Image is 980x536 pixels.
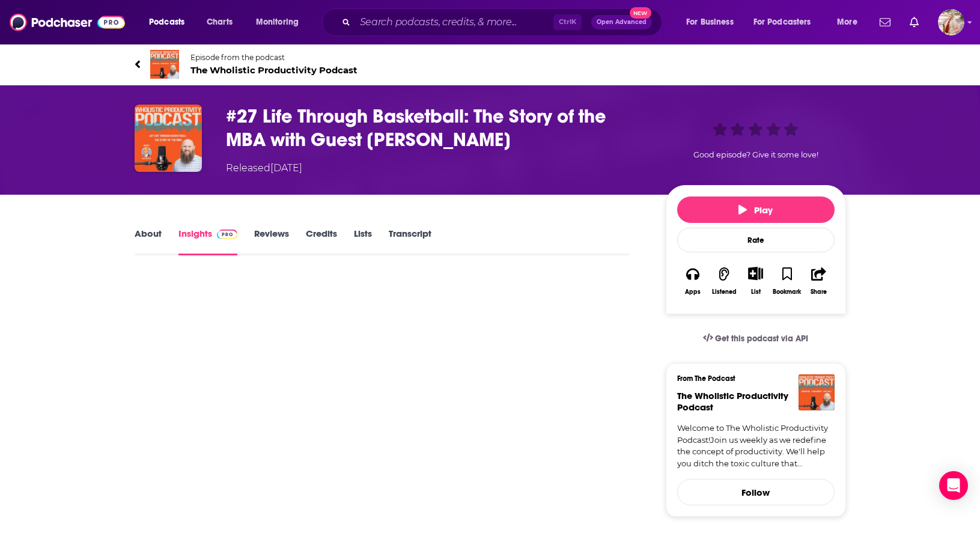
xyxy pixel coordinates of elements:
button: Apps [677,259,708,303]
input: Search podcasts, credits, & more... [355,13,553,32]
button: open menu [829,13,872,32]
div: Listened [712,288,737,296]
h3: From The Podcast [677,374,825,383]
div: Apps [685,288,701,296]
span: Logged in as kmccue [938,9,964,35]
span: For Business [686,14,734,31]
span: New [630,7,651,19]
img: The Wholistic Productivity Podcast [799,374,835,410]
a: Charts [199,13,240,32]
a: InsightsPodchaser Pro [178,228,238,255]
div: Open Intercom Messenger [939,471,968,500]
button: Show More Button [743,267,768,280]
a: Lists [354,228,372,255]
span: Play [738,204,773,216]
span: For Podcasters [753,14,811,31]
a: Get this podcast via API [693,324,818,353]
button: Play [677,196,835,223]
button: Follow [677,479,835,505]
span: Podcasts [149,14,184,31]
span: The Wholistic Productivity Podcast [190,64,358,76]
a: About [135,228,162,255]
button: Bookmark [772,259,803,303]
button: Share [803,259,834,303]
span: Open Advanced [597,19,647,25]
span: Ctrl K [553,14,582,30]
div: List [751,288,761,296]
button: open menu [248,13,314,32]
button: Open AdvancedNew [591,15,652,29]
div: Rate [677,228,835,252]
div: Share [811,288,827,296]
button: Show profile menu [938,9,964,35]
button: Listened [708,259,740,303]
a: Show notifications dropdown [905,12,924,32]
a: The Wholistic Productivity Podcast [677,390,788,413]
img: Podchaser Pro [217,230,238,239]
div: Show More ButtonList [740,259,771,303]
img: The Wholistic Productivity Podcast [150,50,179,79]
button: open menu [678,13,749,32]
img: #27 Life Through Basketball: The Story of the MBA with Guest Mike Meyers [135,105,202,172]
div: Released [DATE] [226,161,302,175]
span: Monitoring [256,14,299,31]
a: Show notifications dropdown [875,12,895,32]
div: Bookmark [773,288,801,296]
a: Welcome to The Wholistic Productivity Podcast!Join us weekly as we redefine the concept of produc... [677,422,835,469]
a: Transcript [389,228,431,255]
h3: #27 Life Through Basketball: The Story of the MBA with Guest Mike Meyers [226,105,647,151]
span: Good episode? Give it some love! [693,150,818,159]
img: User Profile [938,9,964,35]
img: Podchaser - Follow, Share and Rate Podcasts [10,11,125,34]
span: Charts [207,14,233,31]
span: Get this podcast via API [715,333,808,344]
span: More [837,14,857,31]
button: open menu [141,13,200,32]
a: Credits [306,228,337,255]
span: Episode from the podcast [190,53,358,62]
a: Reviews [254,228,289,255]
div: Search podcasts, credits, & more... [333,8,674,36]
a: The Wholistic Productivity PodcastEpisode from the podcastThe Wholistic Productivity Podcast [135,50,490,79]
button: open menu [746,13,829,32]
